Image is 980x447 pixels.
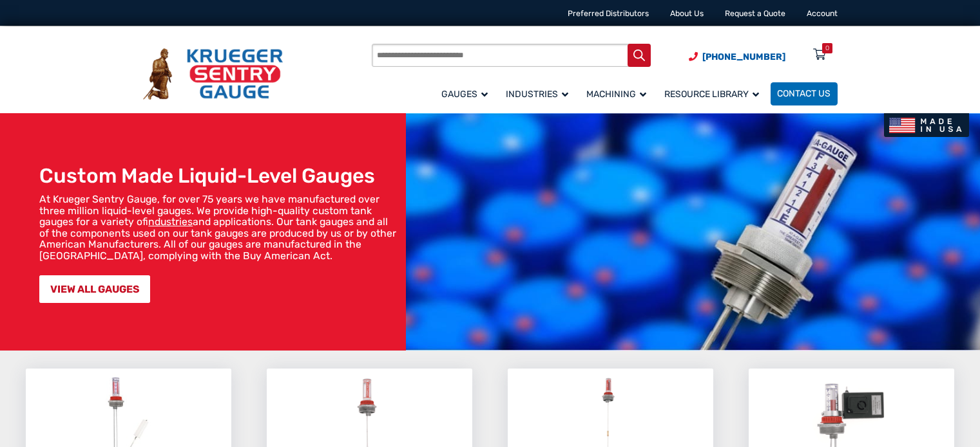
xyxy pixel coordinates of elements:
[689,50,785,64] a: Phone Number (920) 434-8860
[39,194,400,261] p: At Krueger Sentry Gauge, for over 75 years we have manufactured over three million liquid-level g...
[499,80,580,107] a: Industries
[506,89,568,100] span: Industries
[658,80,771,107] a: Resource Library
[435,80,499,107] a: Gauges
[441,89,488,100] span: Gauges
[670,9,704,18] a: About Us
[39,275,150,303] a: VIEW ALL GAUGES
[148,215,193,228] a: industries
[586,89,646,100] span: Machining
[725,9,785,18] a: Request a Quote
[568,9,649,18] a: Preferred Distributors
[39,164,400,188] h1: Custom Made Liquid-Level Gauges
[825,43,829,53] div: 0
[807,9,838,18] a: Account
[580,80,658,107] a: Machining
[884,113,968,137] img: Made In USA
[664,89,759,100] span: Resource Library
[702,51,785,62] span: [PHONE_NUMBER]
[771,82,838,105] a: Contact Us
[406,113,980,351] img: bg_hero_bannerksentry
[777,89,831,100] span: Contact Us
[143,48,283,100] img: Krueger Sentry Gauge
